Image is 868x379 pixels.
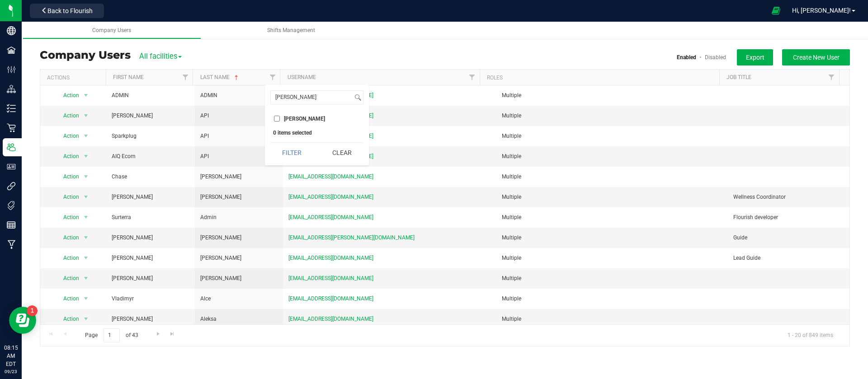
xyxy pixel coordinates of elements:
span: Sparkplug [112,132,137,140]
input: 1 [104,328,120,342]
span: [PERSON_NAME] [112,234,153,242]
iframe: Resource center unread badge [27,305,38,316]
inline-svg: Integrations [7,182,16,191]
span: API [200,152,209,161]
span: [PERSON_NAME] [200,173,241,181]
span: Action [55,150,80,163]
span: select [80,252,91,264]
span: Multiple [502,214,521,220]
inline-svg: Facilities [7,46,16,55]
span: [PERSON_NAME] [112,112,153,120]
span: Multiple [502,275,521,281]
span: Shifts Management [267,27,315,33]
span: Guide [733,234,747,242]
span: Action [55,313,80,325]
span: Alce [200,295,211,303]
span: Action [55,109,80,122]
span: Back to Flourish [47,7,93,14]
inline-svg: User Roles [7,162,16,171]
span: Multiple [502,234,521,241]
span: Action [55,191,80,203]
a: Enabled [677,54,696,61]
span: Surterra [112,213,131,222]
span: Multiple [502,92,521,98]
span: Create New User [793,54,840,61]
span: Action [55,231,80,244]
span: Page of 43 [77,328,146,342]
button: Export [737,49,773,66]
inline-svg: Reports [7,220,16,229]
span: All facilities [139,52,182,61]
span: select [80,292,91,305]
span: 1 - 20 of 849 items [780,328,840,342]
span: Action [55,170,80,183]
iframe: Resource center [9,307,36,334]
span: Multiple [502,316,521,322]
span: [PERSON_NAME] [112,254,153,262]
span: Aleksa [200,315,217,323]
span: Multiple [502,112,521,119]
span: Action [55,130,80,142]
inline-svg: Manufacturing [7,240,16,249]
span: Admin [200,213,217,222]
p: 09/23 [4,368,18,375]
div: 0 items selected [273,130,361,136]
span: [PERSON_NAME] [200,193,241,201]
inline-svg: Configuration [7,65,16,74]
a: Last Name [200,74,240,80]
span: [PERSON_NAME] [284,116,325,122]
div: Actions [47,75,102,81]
span: Open Ecommerce Menu [766,2,786,19]
p: 08:15 AM EDT [4,344,18,368]
inline-svg: Company [7,26,16,35]
span: Flourish developer [733,213,778,222]
span: Action [55,272,80,285]
span: [PERSON_NAME] [112,315,153,323]
inline-svg: Inventory [7,104,16,113]
a: Username [288,74,316,80]
input: Search [271,91,353,104]
span: [EMAIL_ADDRESS][DOMAIN_NAME] [288,295,373,303]
span: select [80,89,91,102]
inline-svg: Retail [7,123,16,132]
span: Lead Guide [733,254,760,262]
input: [PERSON_NAME] [274,116,280,122]
a: Filter [824,70,839,85]
span: [EMAIL_ADDRESS][DOMAIN_NAME] [288,315,373,323]
span: [PERSON_NAME] [200,254,241,262]
span: select [80,150,91,163]
span: [PERSON_NAME] [112,193,153,201]
a: Disabled [705,54,726,61]
span: Multiple [502,133,521,139]
span: Hi, [PERSON_NAME]! [792,7,851,14]
span: Export [746,54,764,61]
button: Clear [320,143,363,163]
button: Create New User [782,49,850,66]
button: Filter [270,143,314,163]
span: select [80,211,91,224]
span: Chase [112,173,127,181]
span: select [80,170,91,183]
span: Multiple [502,194,521,200]
span: select [80,231,91,244]
span: Action [55,211,80,224]
span: select [80,109,91,122]
span: Multiple [502,153,521,159]
span: select [80,313,91,325]
span: Multiple [502,255,521,261]
inline-svg: Users [7,143,16,152]
span: Vladimyr [112,295,134,303]
span: Action [55,89,80,102]
a: Go to the next page [151,328,165,341]
inline-svg: Tags [7,201,16,210]
span: [PERSON_NAME] [200,234,241,242]
a: Go to the last page [166,328,179,341]
a: First Name [113,74,144,80]
span: [PERSON_NAME] [200,274,241,283]
a: Filter [265,70,280,85]
th: Roles [480,70,719,85]
inline-svg: Distribution [7,84,16,94]
span: select [80,272,91,285]
span: ADMIN [112,91,129,100]
span: Company Users [92,27,131,33]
